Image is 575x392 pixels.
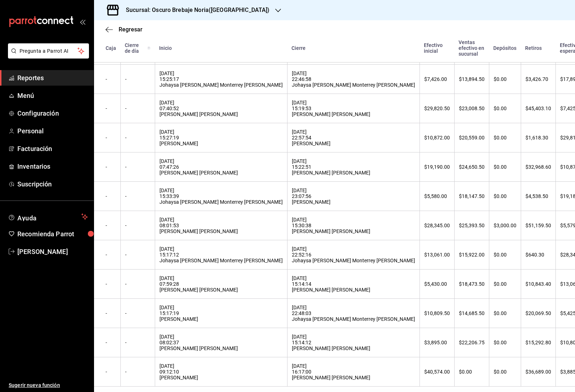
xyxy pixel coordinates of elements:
[159,188,283,205] div: [DATE] 15:33:39 Johaysa [PERSON_NAME] Monterrey [PERSON_NAME]
[159,70,283,88] div: [DATE] 15:25:17 Johaysa [PERSON_NAME] Monterrey [PERSON_NAME]
[125,252,150,258] div: -
[17,108,88,118] span: Configuración
[459,252,485,258] div: $15,922.00
[125,105,150,111] div: -
[125,369,150,375] div: -
[106,105,116,111] div: -
[459,164,485,170] div: $24,650.50
[459,340,485,345] div: $22,206.75
[80,19,85,25] button: open_drawer_menu
[125,310,150,316] div: -
[459,76,485,82] div: $13,894.50
[424,281,450,287] div: $5,430.00
[292,363,415,380] div: [DATE] 16:17:00 [PERSON_NAME] [PERSON_NAME]
[525,45,551,51] div: Retiros
[125,223,150,228] div: -
[525,281,551,287] div: $10,843.40
[525,252,551,258] div: $640.30
[292,158,415,176] div: [DATE] 15:22:51 [PERSON_NAME] [PERSON_NAME]
[159,305,283,322] div: [DATE] 15:17:19 [PERSON_NAME]
[494,340,516,345] div: $0.00
[17,229,88,239] span: Recomienda Parrot
[424,42,450,54] div: Efectivo inicial
[106,310,116,316] div: -
[424,193,450,199] div: $5,580.00
[17,212,78,221] span: Ayuda
[17,73,88,83] span: Reportes
[525,76,551,82] div: $3,426.70
[292,217,415,234] div: [DATE] 15:30:38 [PERSON_NAME] [PERSON_NAME]
[8,43,89,59] button: Pregunta a Parrot AI
[525,105,551,111] div: $45,403.10
[424,252,450,258] div: $13,061.00
[292,100,415,117] div: [DATE] 15:19:53 [PERSON_NAME] [PERSON_NAME]
[159,158,283,176] div: [DATE] 07:47:26 [PERSON_NAME] [PERSON_NAME]
[424,369,450,375] div: $40,574.00
[424,105,450,111] div: $29,820.50
[17,91,88,100] span: Menú
[125,164,150,170] div: -
[106,223,116,228] div: -
[459,105,485,111] div: $23,008.50
[459,135,485,141] div: $20,559.00
[525,193,551,199] div: $4,538.50
[106,193,116,199] div: -
[424,223,450,228] div: $28,345.00
[106,281,116,287] div: -
[9,382,88,389] span: Sugerir nueva función
[459,281,485,287] div: $18,473.50
[459,39,485,57] div: Ventas efectivo en sucursal
[147,45,150,51] svg: El número de cierre de día es consecutivo y consolida todos los cortes de caja previos en un únic...
[525,310,551,316] div: $20,069.50
[494,252,516,258] div: $0.00
[292,275,415,293] div: [DATE] 15:14:14 [PERSON_NAME] [PERSON_NAME]
[459,193,485,199] div: $18,147.50
[17,247,88,257] span: [PERSON_NAME]
[125,42,150,54] div: Cierre de día
[125,193,150,199] div: -
[159,100,283,117] div: [DATE] 07:40:52 [PERSON_NAME] [PERSON_NAME]
[494,310,516,316] div: $0.00
[494,164,516,170] div: $0.00
[424,310,450,316] div: $10,809.50
[424,135,450,141] div: $10,872.00
[119,26,142,33] span: Regresar
[106,164,116,170] div: -
[525,340,551,345] div: $15,292.80
[17,179,88,189] span: Suscripción
[459,369,485,375] div: $0.00
[424,76,450,82] div: $7,426.00
[494,369,516,375] div: $0.00
[159,217,283,234] div: [DATE] 08:01:53 [PERSON_NAME] [PERSON_NAME]
[125,340,150,345] div: -
[159,363,283,380] div: [DATE] 09:12:10 [PERSON_NAME]
[5,52,89,60] a: Pregunta a Parrot AI
[106,135,116,141] div: -
[292,188,415,205] div: [DATE] 23:07:56 [PERSON_NAME]
[424,340,450,345] div: $3,895.00
[106,340,116,345] div: -
[525,135,551,141] div: $1,618.30
[17,126,88,136] span: Personal
[494,76,516,82] div: $0.00
[292,246,415,263] div: [DATE] 22:52:16 Johaysa [PERSON_NAME] Monterrey [PERSON_NAME]
[125,76,150,82] div: -
[17,144,88,154] span: Facturación
[17,161,88,171] span: Inventarios
[125,281,150,287] div: -
[106,45,116,51] div: Caja
[159,129,283,146] div: [DATE] 15:27:19 [PERSON_NAME]
[525,223,551,228] div: $51,159.50
[494,135,516,141] div: $0.00
[292,129,415,146] div: [DATE] 22:57:54 [PERSON_NAME]
[159,246,283,263] div: [DATE] 15:17:12 Johaysa [PERSON_NAME] Monterrey [PERSON_NAME]
[525,164,551,170] div: $32,968.60
[291,45,415,51] div: Cierre
[106,369,116,375] div: -
[159,45,283,51] div: Inicio
[20,47,78,55] span: Pregunta a Parrot AI
[424,164,450,170] div: $19,190.00
[494,105,516,111] div: $0.00
[459,310,485,316] div: $14,685.50
[292,305,415,322] div: [DATE] 22:48:03 Johaysa [PERSON_NAME] Monterrey [PERSON_NAME]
